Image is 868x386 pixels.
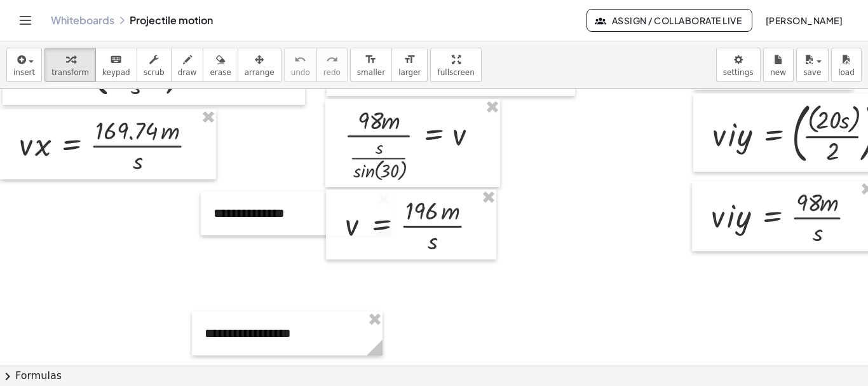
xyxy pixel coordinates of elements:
span: Assign / Collaborate Live [597,15,742,26]
i: format_size [365,52,377,67]
span: erase [210,68,231,77]
button: new [763,48,794,82]
i: redo [326,52,338,67]
button: settings [716,48,761,82]
i: keyboard [110,52,122,67]
button: draw [171,48,204,82]
span: scrub [144,68,165,77]
span: new [770,68,786,77]
button: format_sizesmaller [350,48,392,82]
button: format_sizelarger [391,48,428,82]
i: format_size [403,52,416,67]
span: arrange [245,68,275,77]
span: insert [13,68,35,77]
span: undo [291,68,310,77]
span: transform [51,68,89,77]
a: Whiteboards [51,14,114,27]
button: redoredo [316,48,348,82]
span: [PERSON_NAME] [765,15,843,26]
button: arrange [238,48,281,82]
i: undo [294,52,306,67]
button: Assign / Collaborate Live [587,9,752,32]
span: larger [398,68,421,77]
span: settings [723,68,754,77]
button: erase [203,48,238,82]
span: fullscreen [437,68,474,77]
span: load [838,68,855,77]
span: keypad [102,68,130,77]
span: redo [323,68,341,77]
button: load [831,48,862,82]
button: undoundo [284,48,317,82]
button: save [796,48,829,82]
span: draw [178,68,197,77]
button: [PERSON_NAME] [755,9,853,32]
button: Toggle navigation [15,10,36,31]
button: fullscreen [430,48,481,82]
button: keyboardkeypad [95,48,137,82]
button: transform [44,48,96,82]
button: insert [6,48,42,82]
span: save [803,68,821,77]
button: scrub [137,48,172,82]
span: smaller [357,68,385,77]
